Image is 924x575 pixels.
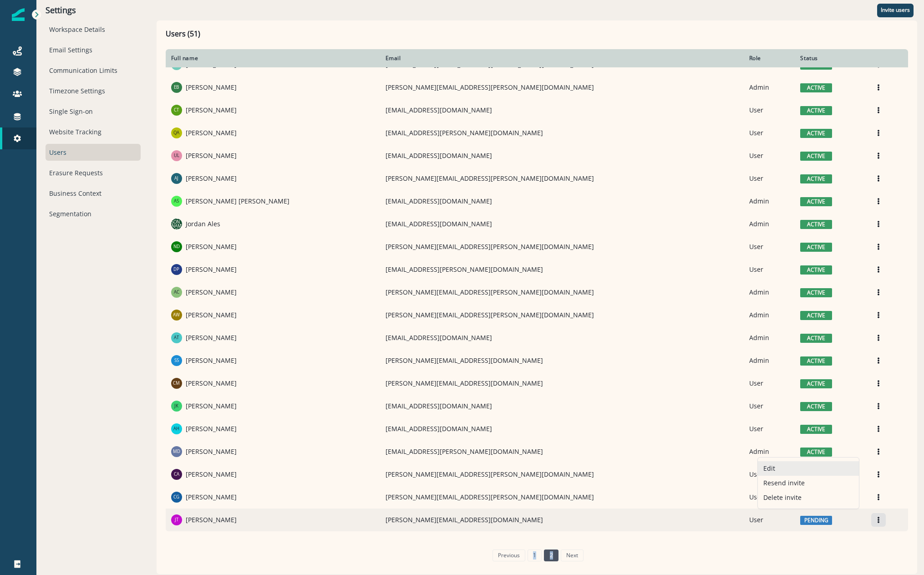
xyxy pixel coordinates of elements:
p: [PERSON_NAME] [186,288,237,297]
div: Cole Gordon [173,495,179,499]
p: [PERSON_NAME] [186,83,237,92]
td: Admin [744,349,795,372]
td: User [744,395,795,417]
div: Abhi Pradhan Shrestha [174,199,179,204]
div: Chris Ashby [174,472,179,477]
button: Delete invite [758,490,859,505]
td: [EMAIL_ADDRESS][DOMAIN_NAME] [380,326,744,349]
p: [PERSON_NAME] [186,356,237,365]
span: active [800,311,832,320]
span: active [800,152,832,161]
button: Options [871,194,886,208]
div: Communication Limits [46,62,141,79]
div: Dharani Prajapati [173,267,179,272]
button: Options [871,126,886,140]
div: Workspace Details [46,21,141,38]
p: Settings [46,5,141,15]
button: Invite users [877,4,914,17]
button: Resend invite [758,476,859,490]
p: [PERSON_NAME] [186,424,237,433]
td: [PERSON_NAME][EMAIL_ADDRESS][PERSON_NAME][DOMAIN_NAME] [380,235,744,258]
td: User [744,372,795,395]
td: [PERSON_NAME][EMAIL_ADDRESS][PERSON_NAME][DOMAIN_NAME] [380,76,744,99]
td: [PERSON_NAME][EMAIL_ADDRESS][DOMAIN_NAME] [380,509,744,531]
button: Options [871,103,886,117]
td: [PERSON_NAME][EMAIL_ADDRESS][PERSON_NAME][DOMAIN_NAME] [380,167,744,190]
p: [PERSON_NAME] [186,447,237,456]
td: User [744,167,795,190]
td: User [744,486,795,509]
td: User [744,509,795,531]
p: [PERSON_NAME] [PERSON_NAME] [186,197,289,206]
span: active [800,402,832,411]
td: User [744,122,795,144]
span: pending [800,516,832,525]
div: Allwin Tom [174,336,179,340]
div: Jason Toledo [175,518,178,522]
a: Page 2 is your current page [544,550,558,561]
span: active [800,448,832,457]
span: active [800,334,832,343]
div: Jordan Ales [171,215,182,233]
button: Options [871,81,886,94]
span: active [800,243,832,252]
span: active [800,83,832,92]
span: active [800,106,832,115]
div: Jen Klein [174,404,178,408]
img: Inflection [12,8,25,21]
button: Options [871,468,886,481]
td: [EMAIL_ADDRESS][PERSON_NAME][DOMAIN_NAME] [380,258,744,281]
button: Options [871,490,886,504]
p: [PERSON_NAME] [186,265,237,274]
p: [PERSON_NAME] [186,333,237,342]
p: [PERSON_NAME] [186,470,237,479]
div: Segmentation [46,205,141,222]
td: User [744,417,795,440]
td: [EMAIL_ADDRESS][PERSON_NAME][DOMAIN_NAME] [380,440,744,463]
h1: Users (51) [166,30,908,42]
td: [EMAIL_ADDRESS][DOMAIN_NAME] [380,395,744,417]
td: Admin [744,213,795,235]
span: active [800,288,832,297]
td: [PERSON_NAME][EMAIL_ADDRESS][PERSON_NAME][DOMAIN_NAME] [380,304,744,326]
div: Single Sign-on [46,103,141,120]
button: Options [871,422,886,436]
button: Options [871,399,886,413]
td: Admin [744,326,795,349]
div: Status [800,55,860,62]
td: User [744,144,795,167]
span: active [800,356,832,366]
p: [PERSON_NAME] [186,174,237,183]
button: Options [871,377,886,390]
button: Options [871,513,886,527]
td: User [744,463,795,486]
div: Email Settings [46,41,141,58]
button: Options [871,240,886,254]
div: Aubrey Christensen [174,290,179,295]
div: Matt Dalrymple [173,449,180,454]
button: Options [871,172,886,185]
button: Options [871,445,886,458]
div: Alicia Wilson [173,313,180,317]
td: Admin [744,304,795,326]
td: [EMAIL_ADDRESS][DOMAIN_NAME] [380,190,744,213]
td: User [744,235,795,258]
p: [PERSON_NAME] [186,402,237,411]
div: Full name [171,55,375,62]
div: Timezone Settings [46,82,141,99]
p: [PERSON_NAME] [186,310,237,320]
div: Angela Huang [173,427,179,431]
span: active [800,425,832,434]
td: Admin [744,190,795,213]
td: [EMAIL_ADDRESS][PERSON_NAME][DOMAIN_NAME] [380,122,744,144]
td: [EMAIL_ADDRESS][DOMAIN_NAME] [380,144,744,167]
button: Options [871,308,886,322]
button: Edit [758,461,859,476]
p: [PERSON_NAME] [186,128,237,137]
ul: Pagination [490,550,584,561]
a: Previous page [492,550,525,561]
div: Chloe Mehr [173,381,180,386]
div: Ursula Llaveria [174,153,179,158]
span: active [800,265,832,275]
div: Anuja Juvekar [174,176,178,181]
